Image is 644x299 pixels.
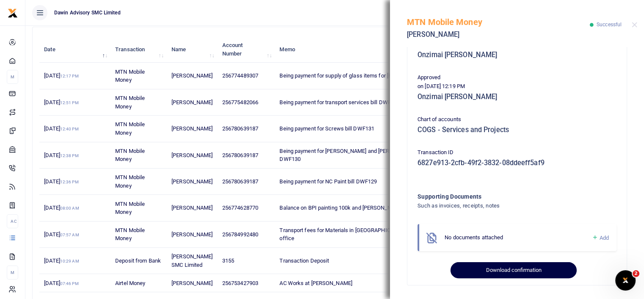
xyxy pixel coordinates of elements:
[44,205,79,211] span: [DATE]
[417,148,616,157] p: Transaction ID
[632,22,637,28] button: Close
[407,30,590,39] h5: [PERSON_NAME]
[597,22,622,28] span: Successful
[222,178,258,185] span: 256780639187
[51,9,124,17] span: Dawin Advisory SMC Limited
[60,206,79,210] small: 08:00 AM
[44,152,78,158] span: [DATE]
[591,233,609,243] a: Add
[633,270,639,277] span: 2
[60,281,79,286] small: 07:46 PM
[417,159,616,167] h5: 6827e913-2cfb-49f2-3832-08ddeeff5af9
[44,178,78,185] span: [DATE]
[222,99,258,105] span: 256775482066
[222,152,258,158] span: 256780639187
[171,280,213,286] span: [PERSON_NAME]
[171,125,213,132] span: [PERSON_NAME]
[279,99,400,105] span: Being payment for transport services bill DWF132
[171,99,213,105] span: [PERSON_NAME]
[115,201,145,216] span: MTN Mobile Money
[218,36,275,63] th: Account Number: activate to sort column ascending
[445,234,503,241] span: No documents attached
[615,270,636,291] iframe: Intercom live chat
[115,227,145,242] span: MTN Mobile Money
[417,82,616,91] p: on [DATE] 12:19 PM
[111,36,167,63] th: Transaction: activate to sort column ascending
[115,148,145,163] span: MTN Mobile Money
[44,99,78,105] span: [DATE]
[60,233,79,237] small: 07:57 AM
[167,36,218,63] th: Name: activate to sort column ascending
[115,257,161,264] span: Deposit from Bank
[60,153,79,158] small: 12:38 PM
[171,253,213,268] span: [PERSON_NAME] SMC Limited
[60,100,79,105] small: 12:51 PM
[7,266,18,280] li: M
[171,231,213,238] span: [PERSON_NAME]
[171,178,213,185] span: [PERSON_NAME]
[279,205,417,211] span: Balance on BPI painting 100k and [PERSON_NAME] 600k
[279,148,419,163] span: Being payment for [PERSON_NAME] and [PERSON_NAME] DWF130
[451,262,576,278] button: Download confirmation
[417,115,616,124] p: Chart of accounts
[44,280,78,286] span: [DATE]
[44,72,78,79] span: [DATE]
[600,235,609,241] span: Add
[275,36,441,63] th: Memo: activate to sort column ascending
[279,257,329,264] span: Transaction Deposit
[44,125,78,132] span: [DATE]
[279,280,352,286] span: AC Works at [PERSON_NAME]
[222,231,258,238] span: 256784992480
[44,231,79,238] span: [DATE]
[7,214,18,228] li: Ac
[417,126,616,134] h5: COGS - Services and Projects
[60,127,79,131] small: 12:40 PM
[115,280,145,286] span: Airtel Money
[417,201,582,210] h4: Such as invoices, receipts, notes
[417,93,616,101] h5: Onzimai [PERSON_NAME]
[8,8,18,18] img: logo-small
[39,36,111,63] th: Date: activate to sort column descending
[279,227,420,242] span: Transport fees for Materials in [GEOGRAPHIC_DATA] AMH office
[222,205,258,211] span: 256774628770
[115,95,145,110] span: MTN Mobile Money
[417,192,582,201] h4: Supporting Documents
[115,174,145,189] span: MTN Mobile Money
[60,74,79,78] small: 12:17 PM
[8,9,18,16] a: logo-small logo-large logo-large
[417,73,616,82] p: Approved
[417,51,616,59] h5: Onzimai [PERSON_NAME]
[222,280,258,286] span: 256753427903
[222,257,234,264] span: 3155
[171,152,213,158] span: [PERSON_NAME]
[44,257,79,264] span: [DATE]
[279,125,374,132] span: Being payment for Screws bill DWF131
[222,72,258,79] span: 256774489307
[222,125,258,132] span: 256780639187
[171,72,213,79] span: [PERSON_NAME]
[279,72,428,79] span: Being payment for supply of glass items for [PERSON_NAME]
[60,180,79,184] small: 12:36 PM
[407,17,590,27] h5: MTN Mobile Money
[115,121,145,136] span: MTN Mobile Money
[279,178,377,185] span: Being payment for NC Paint bill DWF129
[60,259,79,263] small: 10:29 AM
[7,70,18,84] li: M
[115,69,145,83] span: MTN Mobile Money
[171,205,213,211] span: [PERSON_NAME]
